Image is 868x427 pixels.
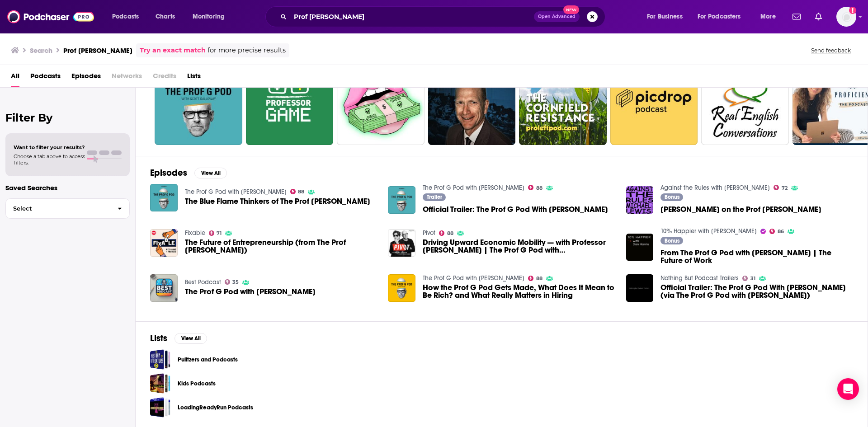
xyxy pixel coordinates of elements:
span: From The Prof G Pod with [PERSON_NAME] | The Future of Work [660,249,853,264]
span: Trailer [427,194,442,200]
a: 88 [155,57,242,145]
img: The Future of Entrepreneurship (from The Prof G Pod) [150,229,178,257]
span: Driving Upward Economic Mobility — with Professor [PERSON_NAME] | The Prof G Pod with [PERSON_NAME] [423,239,615,254]
a: The Prof G Pod with Scott Galloway [423,274,524,282]
span: 88 [536,277,542,281]
a: The Prof G Pod with Scott Galloway [185,188,287,196]
button: View All [194,168,227,178]
a: Michael Lewis on the Prof G Pod [660,206,821,213]
a: 86 [769,229,784,234]
h2: Filter By [5,111,130,124]
img: Official Trailer: The Prof G Pod With Scott Galloway (via The Prof G Pod with Scott Galloway) [626,274,654,302]
span: 72 [782,186,788,190]
span: 86 [778,230,784,234]
span: The Prof G Pod with [PERSON_NAME] [185,288,316,296]
a: 71 [209,230,222,236]
a: Episodes [71,69,101,87]
h2: Episodes [150,167,187,178]
span: The Blue Flame Thinkers of The Prof [PERSON_NAME] [185,197,370,205]
a: 88 [290,189,305,194]
a: EpisodesView All [150,167,227,178]
a: The Future of Entrepreneurship (from The Prof G Pod) [185,239,377,254]
span: The Future of Entrepreneurship (from The Prof [PERSON_NAME]) [185,239,377,254]
span: All [11,69,19,87]
a: ListsView All [150,333,207,344]
span: Charts [156,10,175,23]
button: Show profile menu [836,7,856,27]
a: The Prof G Pod with Scott Galloway [185,288,316,296]
p: Saved Searches [5,183,130,192]
a: Podcasts [30,69,61,87]
button: open menu [106,9,151,24]
a: 88 [439,230,453,236]
span: For Podcasters [698,10,741,23]
span: Want to filter your results? [14,144,85,150]
h3: Prof [PERSON_NAME] [63,46,132,55]
a: Pulitzers and Podcasts [150,349,170,370]
div: Open Intercom Messenger [837,378,859,400]
svg: Add a profile image [849,7,856,14]
a: 45 [610,57,698,145]
a: Try an exact match [140,45,206,56]
span: 71 [217,231,222,235]
a: 45 [337,57,425,145]
a: Nothing But Podcast Trailers [660,274,739,282]
a: 10% Happier with Dan Harris [660,227,757,235]
img: Driving Upward Economic Mobility — with Professor Raj Chetty | The Prof G Pod with Scott Galloway [388,229,415,257]
a: Against the Rules with Michael Lewis [660,184,770,192]
img: Podchaser - Follow, Share and Rate Podcasts [7,8,94,25]
a: LoadingReadyRun Podcasts [150,397,170,418]
a: 35 [225,279,239,285]
button: Select [5,198,130,219]
span: 88 [536,186,542,190]
span: Select [6,206,110,211]
span: Bonus [665,194,679,200]
span: Logged in as HannahDulzo1 [836,7,856,27]
span: More [760,10,776,23]
div: Search podcasts, credits, & more... [274,6,614,27]
span: 88 [447,231,453,235]
span: for more precise results [208,45,286,56]
span: Official Trailer: The Prof G Pod With [PERSON_NAME] [423,206,608,213]
a: 31 [742,276,755,281]
a: Pivot [423,229,435,237]
img: The Prof G Pod with Scott Galloway [150,274,178,302]
a: Lists [187,69,201,87]
button: open menu [692,9,754,24]
a: 49 [246,57,334,145]
img: From The Prof G Pod with Scott Galloway | The Future of Work [626,234,654,261]
span: 88 [298,190,304,194]
input: Search podcasts, credits, & more... [290,9,534,24]
a: 72 [774,185,788,190]
a: Fixable [185,229,205,237]
span: Open Advanced [538,14,576,19]
a: Official Trailer: The Prof G Pod With Scott Galloway (via The Prof G Pod with Scott Galloway) [660,284,853,299]
a: Kids Podcasts [178,379,216,389]
button: View All [175,333,207,344]
span: How the Prof G Pod Gets Made, What Does It Mean to Be Rich? and What Really Matters in Hiring [423,284,615,299]
span: For Business [647,10,683,23]
a: Kids Podcasts [150,373,170,394]
a: 39 [428,57,516,145]
img: How the Prof G Pod Gets Made, What Does It Mean to Be Rich? and What Really Matters in Hiring [388,274,415,302]
h3: Search [30,46,52,55]
span: 31 [750,277,755,281]
a: The Blue Flame Thinkers of The Prof G Pod [150,184,178,211]
img: Michael Lewis on the Prof G Pod [626,186,654,214]
span: Networks [112,69,142,87]
span: 35 [232,280,239,284]
a: Pulitzers and Podcasts [178,355,238,365]
a: 88 [528,276,542,281]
